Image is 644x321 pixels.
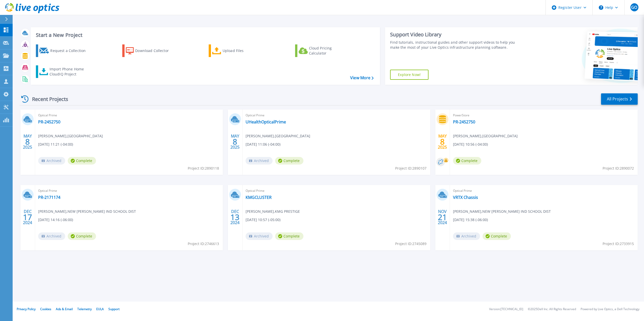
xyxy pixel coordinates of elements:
div: DEC 2024 [230,208,240,226]
a: Explore Now! [390,70,428,80]
a: Upload Files [209,44,265,57]
a: Download Collector [122,44,179,57]
span: Archived [453,232,480,240]
div: Upload Files [223,46,263,56]
h3: Start a New Project [36,32,373,38]
div: NOV 2024 [438,208,447,226]
span: 13 [230,215,240,219]
span: [PERSON_NAME] , [GEOGRAPHIC_DATA] [38,133,103,139]
span: Optical Prime [246,188,427,194]
span: [PERSON_NAME] , KMG PRESTIGE [246,209,300,214]
div: Support Video Library [390,31,521,38]
div: Request a Collection [50,46,91,56]
span: Optical Prime [38,113,220,118]
span: [DATE] 10:56 (-04:00) [453,142,488,147]
span: Complete [275,157,303,165]
span: [PERSON_NAME] , NEW [PERSON_NAME] IND SCHOOL DIST [453,209,551,214]
span: Complete [275,232,303,240]
span: Project ID: 2733915 [603,241,634,247]
span: Archived [246,232,273,240]
div: Download Collector [135,46,176,56]
span: PowerStore [453,113,635,118]
span: Complete [68,157,96,165]
a: Privacy Policy [17,307,36,311]
span: [DATE] 10:57 (-05:00) [246,217,280,223]
span: Project ID: 2746613 [188,241,219,247]
span: 8 [440,140,445,144]
span: Complete [453,157,481,165]
div: MAY 2025 [438,132,447,151]
div: DEC 2024 [23,208,32,226]
span: 8 [25,140,30,144]
a: PR-2452750 [38,119,60,124]
a: All Projects [601,93,638,105]
span: 8 [233,140,237,144]
span: Archived [38,232,65,240]
div: MAY 2025 [23,132,32,151]
span: Project ID: 2890072 [603,166,634,171]
span: 17 [23,215,32,219]
a: KMGCLUSTER [246,195,272,200]
a: Cloud Pricing Calculator [295,44,351,57]
a: Ads & Email [56,307,73,311]
li: © 2025 Dell Inc. All Rights Reserved [528,308,576,311]
a: UHealthOpticalPrime [246,119,286,124]
div: Recent Projects [19,93,75,105]
a: View More [350,75,374,80]
span: Complete [483,232,511,240]
span: [DATE] 14:16 (-06:00) [38,217,73,223]
span: Project ID: 2890107 [395,166,426,171]
div: Cloud Pricing Calculator [309,46,349,56]
span: [DATE] 15:38 (-06:00) [453,217,488,223]
span: [DATE] 11:06 (-04:00) [246,142,280,147]
a: PR-2452750 [453,119,475,124]
a: Support [108,307,120,311]
a: PR-2171174 [38,195,60,200]
li: Powered by Live Optics, a Dell Technology [581,308,639,311]
a: EULA [96,307,104,311]
span: [PERSON_NAME] , NEW [PERSON_NAME] IND SCHOOL DIST [38,209,136,214]
a: Request a Collection [36,44,92,57]
span: Optical Prime [246,113,427,118]
span: Project ID: 2890118 [188,166,219,171]
span: [PERSON_NAME] , [GEOGRAPHIC_DATA] [453,133,518,139]
span: Project ID: 2745089 [395,241,426,247]
span: 21 [438,215,447,219]
span: Optical Prime [38,188,220,194]
span: Complete [68,232,96,240]
span: Optical Prime [453,188,635,194]
div: Find tutorials, instructional guides and other support videos to help you make the most of your L... [390,40,521,50]
a: Cookies [40,307,51,311]
a: VRTX Chassis [453,195,478,200]
span: Archived [246,157,273,165]
span: [DATE] 11:21 (-04:00) [38,142,73,147]
span: Archived [38,157,65,165]
div: MAY 2025 [230,132,240,151]
a: Telemetry [77,307,92,311]
span: [PERSON_NAME] , [GEOGRAPHIC_DATA] [246,133,310,139]
span: GO [631,5,637,9]
div: Import Phone Home CloudIQ Project [50,67,89,77]
li: Version: [TECHNICAL_ID] [489,308,523,311]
